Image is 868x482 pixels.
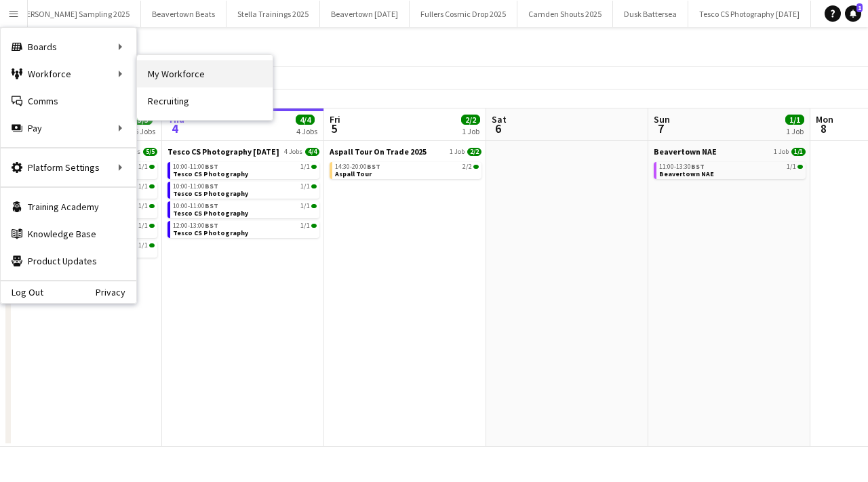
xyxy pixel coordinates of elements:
span: 1 Job [450,148,465,156]
span: 1/1 [311,224,317,228]
span: BST [205,162,218,171]
span: 1/1 [300,163,310,170]
button: Fullers Cosmic Drop 2025 [410,1,517,27]
a: Product Updates [1,247,136,275]
div: Beavertown NAE1 Job1/111:00-13:30BST1/1Beavertown NAE [654,146,806,182]
a: Training Academy [1,193,136,220]
span: 1/1 [138,203,148,209]
span: 14:30-20:00 [335,163,380,170]
a: 11:00-13:30BST1/1Beavertown NAE [659,162,803,178]
span: Sat [492,113,507,125]
span: 1/1 [149,204,155,208]
span: Beavertown NAE [654,146,717,157]
span: 2/2 [461,115,480,125]
a: Beavertown NAE1 Job1/1 [654,146,806,157]
span: 12:00-13:00 [173,222,218,229]
a: Aspall Tour On Trade 20251 Job2/2 [330,146,481,157]
span: 6 [490,121,507,136]
span: Fri [330,113,340,125]
span: 2/2 [467,148,481,156]
a: Log Out [1,287,43,298]
span: BST [691,162,705,171]
span: 1/1 [138,222,148,229]
span: 1/1 [300,183,310,190]
span: 4 Jobs [284,148,302,156]
span: Tesco CS Photography [173,228,248,237]
span: 4/4 [305,148,319,156]
button: Dusk Battersea [613,1,688,27]
span: 1/1 [300,203,310,209]
a: Tesco CS Photography [DATE]4 Jobs4/4 [167,146,319,157]
a: 12:00-13:00BST1/1Tesco CS Photography [173,221,317,237]
span: BST [367,162,380,171]
span: BST [205,182,218,190]
div: 5 Jobs [134,126,155,136]
span: Tesco CS Photography [173,169,248,178]
span: 1/1 [787,163,796,170]
span: 1/1 [300,222,310,229]
span: BST [205,201,218,210]
a: Comms [1,87,136,115]
div: Tesco CS Photography [DATE]4 Jobs4/410:00-11:00BST1/1Tesco CS Photography10:00-11:00BST1/1Tesco C... [167,146,319,241]
span: BST [205,221,218,230]
button: Beavertown Beats [141,1,226,27]
a: Recruiting [137,87,273,115]
span: 1/1 [311,165,317,169]
span: 1/1 [785,115,804,125]
span: 1/1 [149,165,155,169]
span: 11:00-13:30 [659,163,705,170]
span: 1/1 [138,183,148,190]
span: 10:00-11:00 [173,203,218,209]
span: 4 [165,121,184,136]
a: 10:00-11:00BST1/1Tesco CS Photography [173,201,317,217]
div: Pay [1,115,136,142]
span: 1/1 [791,148,806,156]
button: Beavertown [DATE] [320,1,410,27]
button: Camden Shouts 2025 [517,1,613,27]
div: Platform Settings [1,154,136,181]
span: 1 [856,3,863,12]
span: Tesco CS Photography September 2025 [167,146,279,157]
span: Aspall Tour On Trade 2025 [330,146,427,157]
button: Stella Trainings 2025 [226,1,320,27]
div: 1 Job [462,126,479,136]
span: Mon [816,113,833,125]
a: My Workforce [137,60,273,87]
div: Aspall Tour On Trade 20251 Job2/214:30-20:00BST2/2Aspall Tour [330,146,481,182]
a: 10:00-11:00BST1/1Tesco CS Photography [173,182,317,197]
span: 8 [814,121,833,136]
button: Tesco CS Photography [DATE] [688,1,811,27]
span: Tesco CS Photography [173,189,248,198]
span: 2/2 [473,165,479,169]
span: 1/1 [149,224,155,228]
a: 1 [845,5,861,22]
a: 10:00-11:00BST1/1Tesco CS Photography [173,162,317,178]
span: 1/1 [149,184,155,188]
div: Workforce [1,60,136,87]
span: 1/1 [311,204,317,208]
span: 10:00-11:00 [173,163,218,170]
a: Privacy [96,287,136,298]
span: Aspall Tour [335,169,372,178]
a: Knowledge Base [1,220,136,247]
a: 14:30-20:00BST2/2Aspall Tour [335,162,479,178]
span: 1/1 [149,243,155,247]
span: 1/1 [797,165,803,169]
span: 1/1 [138,163,148,170]
span: 7 [652,121,670,136]
span: 5 [328,121,340,136]
span: Sun [654,113,670,125]
span: 1 Job [774,148,789,156]
span: Tesco CS Photography [173,209,248,218]
span: 1/1 [138,242,148,249]
span: 2/2 [462,163,472,170]
span: 5/5 [143,148,157,156]
div: Boards [1,33,136,60]
div: 4 Jobs [296,126,317,136]
span: 1/1 [311,184,317,188]
span: 10:00-11:00 [173,183,218,190]
span: Beavertown NAE [659,169,714,178]
div: 1 Job [786,126,804,136]
span: 4/4 [296,115,315,125]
